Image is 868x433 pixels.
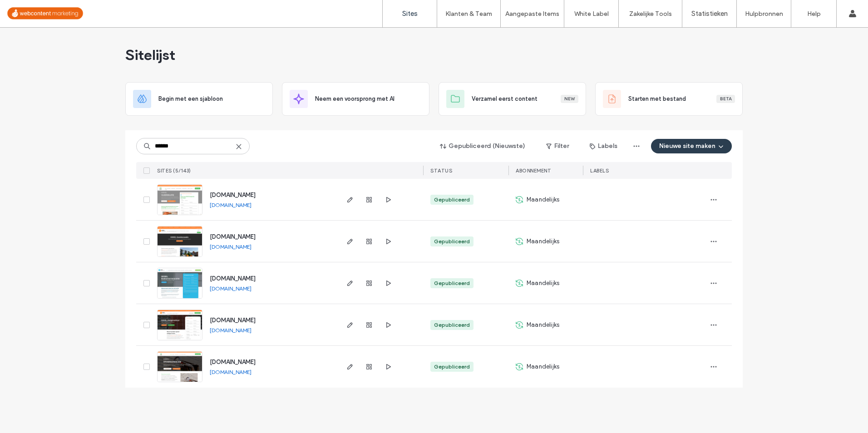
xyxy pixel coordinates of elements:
[434,196,470,204] div: Gepubliceerd
[691,10,728,18] label: Statistieken
[574,10,609,18] label: White Label
[629,10,672,18] label: Zakelijke Tools
[434,363,470,371] div: Gepubliceerd
[595,82,743,116] div: Starten met bestandBeta
[527,237,559,246] span: Maandelijks
[445,10,492,18] label: Klanten & Team
[157,167,191,174] span: Sites (5/143)
[210,327,252,334] a: [DOMAIN_NAME]
[210,192,256,198] a: [DOMAIN_NAME]
[210,359,256,365] a: [DOMAIN_NAME]
[745,10,783,18] label: Hulpbronnen
[434,237,470,246] div: Gepubliceerd
[527,320,559,330] span: Maandelijks
[582,139,626,153] button: Labels
[402,10,418,18] label: Sites
[651,139,732,153] button: Nieuwe site maken
[315,94,395,103] span: Neem een voorsprong met AI
[807,10,821,18] label: Help
[472,94,538,103] span: Verzamel eerst content
[590,167,609,174] span: LABELS
[210,275,256,282] a: [DOMAIN_NAME]
[210,202,252,208] a: [DOMAIN_NAME]
[158,94,223,103] span: Begin met een sjabloon
[125,46,175,64] span: Sitelijst
[210,233,256,240] a: [DOMAIN_NAME]
[210,243,252,250] a: [DOMAIN_NAME]
[434,321,470,329] div: Gepubliceerd
[561,95,578,103] div: New
[434,279,470,287] div: Gepubliceerd
[527,195,559,204] span: Maandelijks
[505,10,559,18] label: Aangepaste Items
[537,139,578,153] button: Filter
[210,317,256,324] a: [DOMAIN_NAME]
[439,82,586,116] div: Verzamel eerst contentNew
[210,285,252,292] a: [DOMAIN_NAME]
[527,362,559,371] span: Maandelijks
[516,167,551,174] span: Abonnement
[628,94,686,103] span: Starten met bestand
[210,369,252,375] a: [DOMAIN_NAME]
[432,139,533,153] button: Gepubliceerd (Nieuwste)
[527,279,559,288] span: Maandelijks
[125,82,273,116] div: Begin met een sjabloon
[716,95,735,103] div: Beta
[282,82,429,116] div: Neem een voorsprong met AI
[430,167,452,174] span: STATUS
